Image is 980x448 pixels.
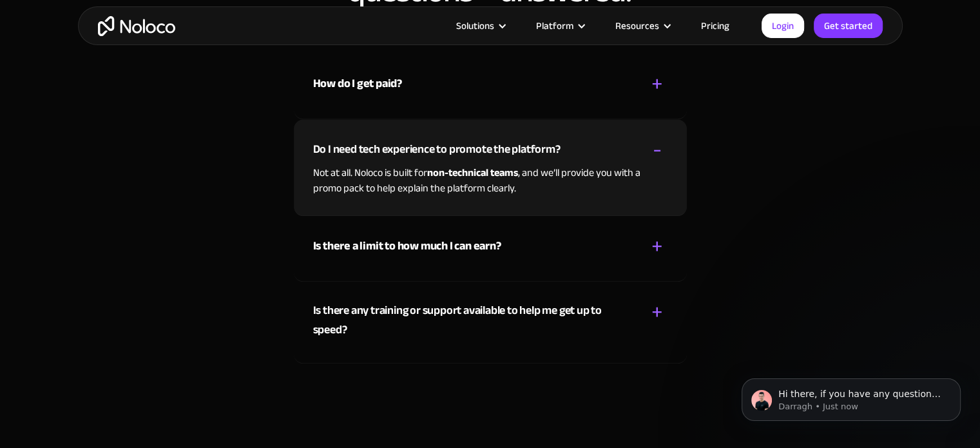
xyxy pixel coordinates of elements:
div: + [651,73,663,95]
div: Do I need tech experience to promote the platform? [313,140,561,159]
div: Is there any training or support available to help me get up to speed? [313,301,632,340]
iframe: Intercom notifications message [722,351,980,442]
div: Solutions [456,17,494,34]
p: Not at all. Noloco is built for , and we’ll provide you with a promo pack to help explain the pla... [313,165,668,196]
div: Resources [615,17,659,34]
div: - [653,139,662,161]
div: Platform [520,17,599,34]
div: Platform [536,17,573,34]
strong: Is there a limit to how much I can earn? [313,235,501,257]
div: Resources [599,17,685,34]
a: home [98,16,175,36]
a: Get started [814,14,883,38]
a: Pricing [685,17,745,34]
div: + [651,235,663,258]
div: + [651,301,663,324]
a: Login [762,14,804,38]
strong: How do I get paid? [313,73,402,94]
div: Solutions [440,17,520,34]
strong: non-technical teams [427,163,518,182]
